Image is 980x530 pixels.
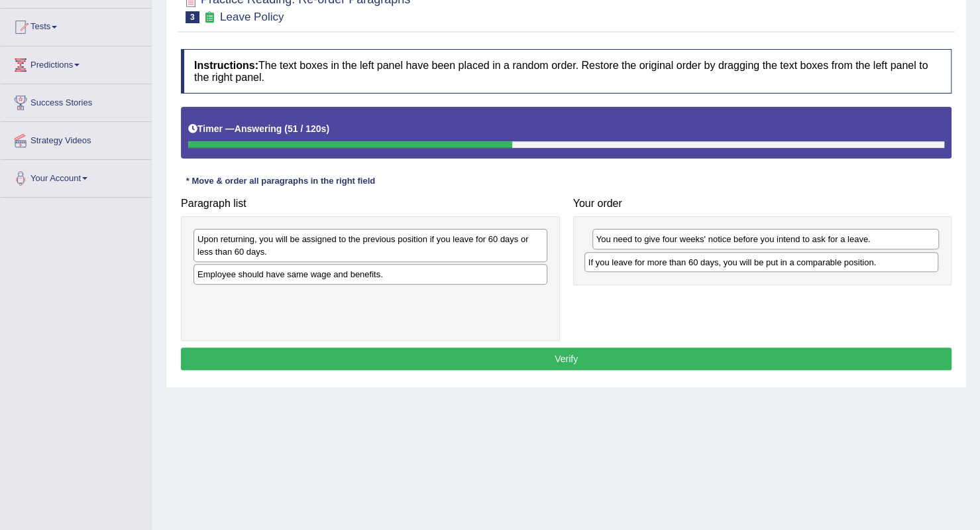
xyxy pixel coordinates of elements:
[284,123,288,134] b: (
[188,124,329,134] h5: Timer —
[1,46,152,80] a: Predictions
[584,252,938,272] div: If you leave for more than 60 days, you will be put in a comparable position.
[181,175,380,188] div: * Move & order all paragraphs in the right field
[1,84,152,117] a: Success Stories
[235,123,282,134] b: Answering
[1,9,152,42] a: Tests
[326,123,329,134] b: )
[193,264,547,285] div: Employee should have same wage and benefits.
[194,60,258,71] b: Instructions:
[203,11,217,24] small: Exam occurring question
[573,198,952,210] h4: Your order
[181,348,952,370] button: Verify
[193,229,547,262] div: Upon returning, you will be assigned to the previous position if you leave for 60 days or less th...
[181,198,560,210] h4: Paragraph list
[220,11,284,23] small: Leave Policy
[181,49,952,94] h4: The text boxes in the left panel have been placed in a random order. Restore the original order b...
[1,160,152,193] a: Your Account
[592,229,940,249] div: You need to give four weeks' notice before you intend to ask for a leave.
[1,122,152,155] a: Strategy Videos
[288,123,326,134] b: 51 / 120s
[186,11,199,23] span: 3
